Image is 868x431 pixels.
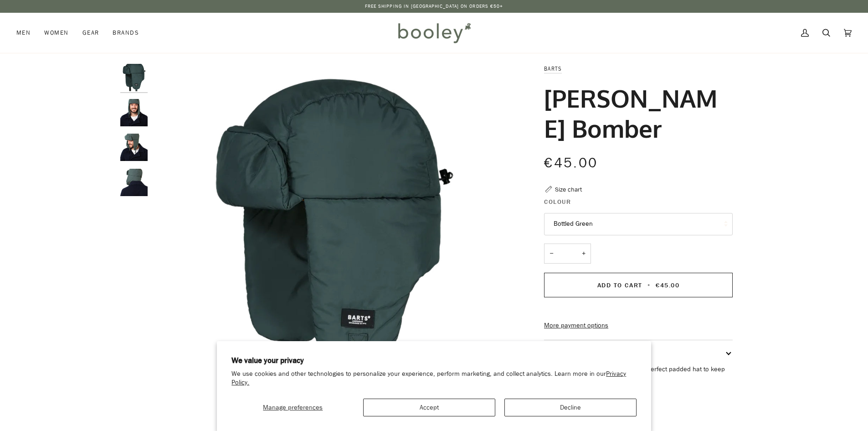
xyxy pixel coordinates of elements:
[576,244,591,264] button: +
[231,399,354,416] button: Manage preferences
[544,197,571,207] span: Colour
[544,244,559,264] button: −
[106,13,146,53] a: Brands
[544,273,733,297] button: Add to Cart • €45.00
[394,20,474,46] img: Booley
[16,13,37,53] a: Men
[544,340,733,364] button: Description
[113,28,139,37] span: Brands
[504,399,637,416] button: Decline
[120,134,148,161] img: Barts Charlos Bomber - Booley Galway
[597,281,642,290] span: Add to Cart
[555,185,582,194] div: Size chart
[152,64,513,425] img: Barts Charlos Bomber Bottle Green - Booley Galway
[365,3,503,10] p: Free Shipping in [GEOGRAPHIC_DATA] on Orders €50+
[82,28,99,37] span: Gear
[120,64,148,91] img: Barts Charlos Bomber Bottle Green - Booley Galway
[656,281,679,290] span: €45.00
[231,356,637,366] h2: We value your privacy
[363,399,495,416] button: Accept
[231,369,626,387] a: Privacy Policy.
[231,370,637,387] p: We use cookies and other technologies to personalize your experience, perform marketing, and coll...
[263,403,323,412] span: Manage preferences
[16,28,31,37] span: Men
[544,154,598,172] span: €45.00
[120,99,148,126] img: Barts Charlos Bomber - Booley Galway
[645,281,653,290] span: •
[37,13,75,53] a: Women
[76,13,106,53] a: Gear
[544,321,733,331] a: More payment options
[544,65,562,73] a: Barts
[120,169,148,196] img: Barts Charlos Bomber - Booley Galway
[544,213,733,235] button: Bottled Green
[544,244,591,264] input: Quantity
[544,83,726,143] h1: [PERSON_NAME] Bomber
[44,28,68,37] span: Women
